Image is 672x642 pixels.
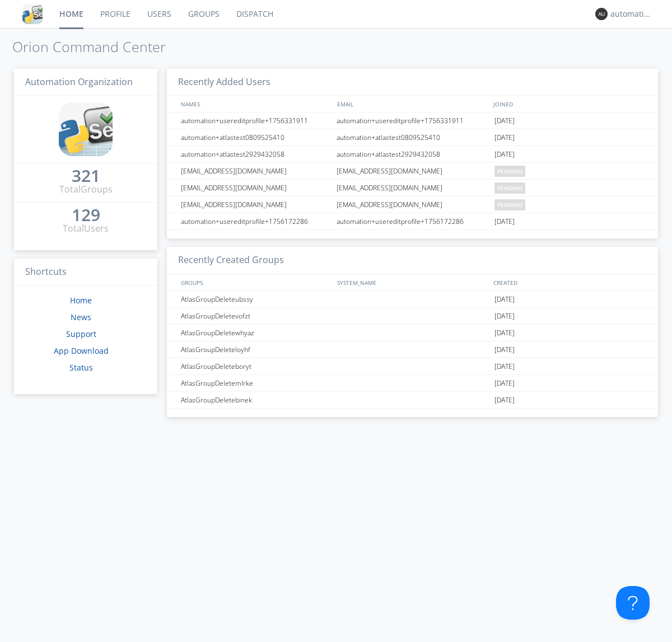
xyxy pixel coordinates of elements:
h3: Recently Created Groups [167,247,658,274]
div: SYSTEM_NAME [334,274,491,290]
iframe: Toggle Customer Support [616,586,650,620]
span: Automation Organization [25,76,133,88]
h3: Shortcuts [14,259,157,286]
span: [DATE] [494,146,515,163]
div: automation+atlastest0809525410 [334,129,492,146]
div: automation+usereditprofile+1756172286 [334,213,492,229]
a: 321 [72,170,100,183]
div: [EMAIL_ADDRESS][DOMAIN_NAME] [178,180,333,196]
div: automation+atlas0020 [610,8,652,20]
a: App Download [54,345,109,356]
div: [EMAIL_ADDRESS][DOMAIN_NAME] [334,196,492,213]
a: AtlasGroupDeleteboryt[DATE] [167,358,658,375]
a: Status [69,362,93,373]
a: Support [66,329,96,339]
div: AtlasGroupDeleteubssy [178,291,333,307]
span: [DATE] [494,358,515,375]
div: automation+atlastest0809525410 [178,129,333,146]
div: automation+usereditprofile+1756331911 [178,113,333,129]
div: AtlasGroupDeleteloyhf [178,341,333,358]
div: CREATED [491,274,647,290]
a: automation+usereditprofile+1756331911automation+usereditprofile+1756331911[DATE] [167,113,658,129]
div: Total Users [63,222,109,235]
span: [DATE] [494,308,515,325]
div: NAMES [178,96,332,112]
a: AtlasGroupDeleteloyhf[DATE] [167,341,658,358]
div: 129 [72,209,100,221]
img: cddb5a64eb264b2086981ab96f4c1ba7 [59,102,113,156]
a: [EMAIL_ADDRESS][DOMAIN_NAME][EMAIL_ADDRESS][DOMAIN_NAME]pending [167,180,658,196]
span: [DATE] [494,129,515,146]
a: automation+atlastest0809525410automation+atlastest0809525410[DATE] [167,129,658,146]
a: AtlasGroupDeletewhyaz[DATE] [167,325,658,341]
a: automation+usereditprofile+1756172286automation+usereditprofile+1756172286[DATE] [167,213,658,230]
img: 373638.png [595,8,608,20]
a: 129 [72,209,100,222]
span: [DATE] [494,392,515,409]
div: EMAIL [334,96,491,112]
div: [EMAIL_ADDRESS][DOMAIN_NAME] [178,163,333,179]
div: [EMAIL_ADDRESS][DOMAIN_NAME] [178,196,333,213]
span: [DATE] [494,341,515,358]
div: GROUPS [178,274,332,290]
span: [DATE] [494,325,515,341]
img: cddb5a64eb264b2086981ab96f4c1ba7 [22,4,43,24]
a: automation+atlastest2929432058automation+atlastest2929432058[DATE] [167,146,658,163]
div: automation+usereditprofile+1756172286 [178,213,333,229]
span: [DATE] [494,213,515,230]
div: automation+atlastest2929432058 [334,146,492,162]
a: Home [70,295,92,306]
div: [EMAIL_ADDRESS][DOMAIN_NAME] [334,163,492,179]
div: AtlasGroupDeletebinek [178,392,333,408]
div: AtlasGroupDeletemlrke [178,375,333,391]
div: 321 [72,170,100,181]
a: AtlasGroupDeletemlrke[DATE] [167,375,658,392]
span: pending [494,182,525,194]
div: automation+atlastest2929432058 [178,146,333,162]
span: [DATE] [494,291,515,308]
a: [EMAIL_ADDRESS][DOMAIN_NAME][EMAIL_ADDRESS][DOMAIN_NAME]pending [167,196,658,213]
a: AtlasGroupDeletevofzt[DATE] [167,308,658,325]
a: AtlasGroupDeleteubssy[DATE] [167,291,658,308]
div: AtlasGroupDeletevofzt [178,308,333,324]
div: Total Groups [59,183,113,196]
a: [EMAIL_ADDRESS][DOMAIN_NAME][EMAIL_ADDRESS][DOMAIN_NAME]pending [167,163,658,180]
a: News [71,312,91,322]
span: pending [494,166,525,177]
span: pending [494,199,525,210]
div: AtlasGroupDeleteboryt [178,358,333,374]
h3: Recently Added Users [167,69,658,96]
span: [DATE] [494,113,515,129]
span: [DATE] [494,375,515,392]
div: [EMAIL_ADDRESS][DOMAIN_NAME] [334,180,492,196]
div: automation+usereditprofile+1756331911 [334,113,492,129]
div: AtlasGroupDeletewhyaz [178,325,333,341]
div: JOINED [491,96,647,112]
a: AtlasGroupDeletebinek[DATE] [167,392,658,409]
